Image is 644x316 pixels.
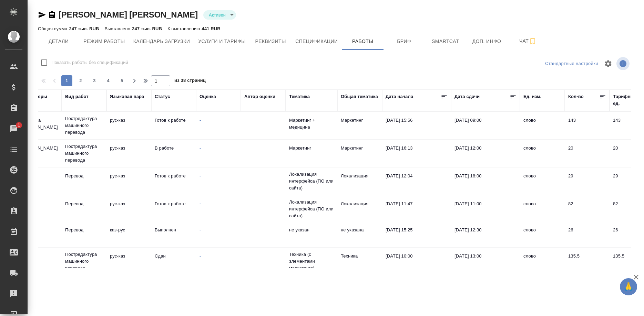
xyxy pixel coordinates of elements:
button: 2 [75,75,86,86]
td: 29 [565,169,610,193]
span: Реквизиты [254,37,287,46]
span: Календарь загрузки [133,37,190,46]
span: 🙏 [623,280,634,294]
td: [DATE] 09:00 [451,113,520,138]
div: Оценка [200,93,216,100]
td: 135.5 [565,249,610,273]
div: Автор оценки [244,93,275,100]
button: 4 [103,75,114,86]
p: 247 тыс. RUB [132,26,162,31]
a: - [200,173,201,178]
td: рус-каз [106,249,151,273]
td: слово [520,223,565,247]
a: [PERSON_NAME] [PERSON_NAME] [59,10,198,19]
div: Вид работ [65,93,89,100]
div: Активен [203,10,236,20]
span: Спецификации [295,37,338,46]
div: Дата сдачи [454,93,480,100]
td: В работе [151,141,196,165]
a: - [200,118,201,123]
span: Услуги и тарифы [198,37,246,46]
p: 441 RUB [202,26,220,31]
div: split button [543,58,600,69]
td: [DATE] 10:00 [382,249,451,273]
button: Активен [207,12,228,18]
td: [DATE] 11:47 [382,197,451,221]
td: [DATE] 15:56 [382,113,451,138]
span: Посмотреть информацию [616,57,631,70]
span: 2 [75,77,86,84]
p: Перевод [65,173,103,179]
p: 247 тыс. RUB [69,26,99,31]
td: не указана [337,223,382,247]
p: Локализация интерфейса (ПО или сайта) [289,171,334,192]
td: 26 [565,223,610,247]
a: 1 [2,120,26,137]
td: [DATE] 11:00 [451,197,520,221]
div: Общая тематика [341,93,378,100]
td: Заборова [PERSON_NAME] [17,113,62,138]
td: Локализация [337,169,382,193]
div: Дата начала [386,93,413,100]
p: не указан [289,227,334,233]
td: Сдан [151,249,196,273]
span: Доп. инфо [470,37,503,46]
button: 5 [116,75,127,86]
td: [DATE] 12:04 [382,169,451,193]
span: Бриф [388,37,421,46]
td: Маркетинг [337,141,382,165]
p: Общая сумма [38,26,69,31]
div: Статус [155,93,170,100]
div: Ед. изм. [523,93,542,100]
p: Постредактура машинного перевода [65,115,103,136]
td: Выполнен [151,223,196,247]
div: Менеджеры верстки [20,93,58,107]
td: [DATE] 15:25 [382,223,451,247]
div: Тарифных ед. [613,93,644,107]
td: [PERSON_NAME] [17,141,62,165]
td: [DATE] 18:00 [451,169,520,193]
div: Языковая пара [110,93,144,100]
p: Перевод [65,227,103,233]
td: [DATE] 16:13 [382,141,451,165]
span: Режим работы [83,37,125,46]
div: Кол-во [568,93,584,100]
p: Постредактура машинного перевода [65,251,103,272]
p: Локализация интерфейса (ПО или сайта) [289,199,334,219]
td: слово [520,141,565,165]
td: слово [520,113,565,138]
td: Готов к работе [151,113,196,138]
span: 5 [116,77,127,84]
td: Готов к работе [151,169,196,193]
span: 3 [89,77,100,84]
td: [DATE] 12:30 [451,223,520,247]
td: рус-каз [106,197,151,221]
p: Техника (с элементами маркетинга) [289,251,334,272]
span: Детали [42,37,75,46]
td: Маркетинг [337,113,382,138]
td: рус-каз [106,141,151,165]
p: Постредактура машинного перевода [65,143,103,164]
p: Маркетинг [289,145,334,152]
td: слово [520,169,565,193]
span: Работы [346,37,379,46]
span: Чат [512,37,545,45]
a: - [200,253,201,259]
a: - [200,145,201,151]
button: Скопировать ссылку [48,11,56,19]
span: 4 [103,77,114,84]
td: Готов к работе [151,197,196,221]
td: [DATE] 13:00 [451,249,520,273]
span: Smartcat [429,37,462,46]
button: 3 [89,75,100,86]
td: 20 [565,141,610,165]
a: - [200,201,201,206]
td: рус-каз [106,113,151,138]
span: из 38 страниц [174,76,206,86]
button: Скопировать ссылку для ЯМессенджера [38,11,46,19]
td: слово [520,249,565,273]
td: Техника [337,249,382,273]
td: 82 [565,197,610,221]
p: К выставлению [167,26,202,31]
button: 🙏 [620,278,637,295]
